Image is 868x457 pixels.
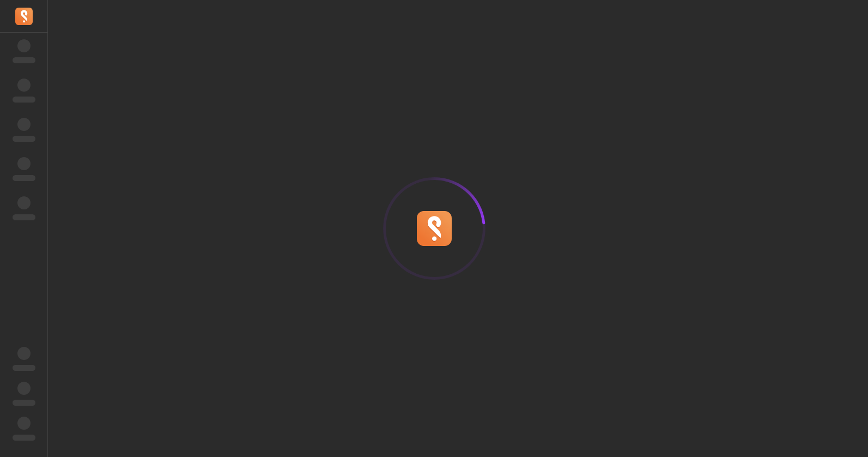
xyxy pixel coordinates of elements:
[17,196,31,209] span: ‌
[17,417,31,430] span: ‌
[13,136,35,142] span: ‌
[13,365,35,371] span: ‌
[17,39,31,52] span: ‌
[17,382,31,395] span: ‌
[13,214,35,220] span: ‌
[17,79,31,92] span: ‌
[17,347,31,360] span: ‌
[13,57,35,63] span: ‌
[17,157,31,170] span: ‌
[17,118,31,131] span: ‌
[13,400,35,406] span: ‌
[13,435,35,441] span: ‌
[13,175,35,181] span: ‌
[13,97,35,103] span: ‌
